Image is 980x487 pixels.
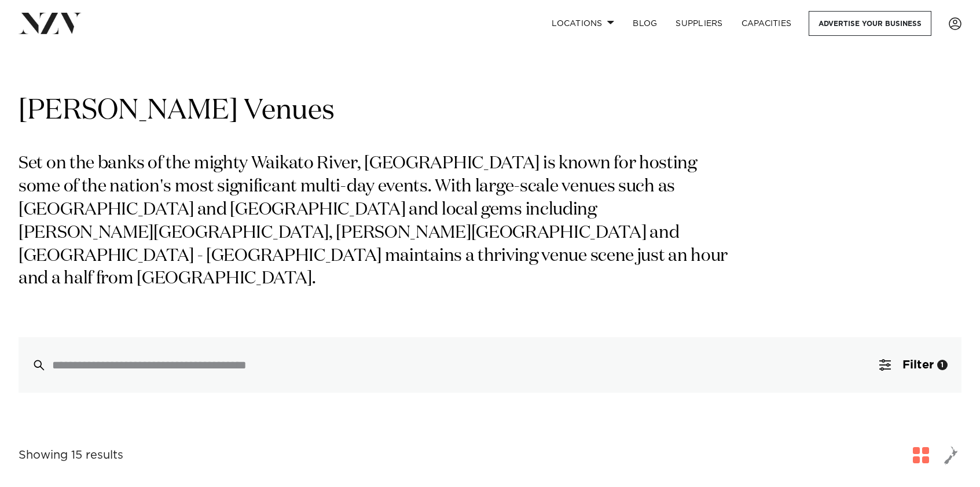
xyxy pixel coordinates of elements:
div: 1 [937,360,948,370]
p: Set on the banks of the mighty Waikato River, [GEOGRAPHIC_DATA] is known for hosting some of the ... [19,153,734,291]
img: nzv-logo.png [19,13,82,34]
div: Showing 15 results [19,447,123,464]
h1: [PERSON_NAME] Venues [19,93,961,130]
button: Filter1 [865,337,961,393]
span: Filter [902,359,934,371]
a: BLOG [623,11,666,36]
a: Capacities [732,11,801,36]
a: Advertise your business [809,11,931,36]
a: SUPPLIERS [666,11,732,36]
a: Locations [542,11,623,36]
